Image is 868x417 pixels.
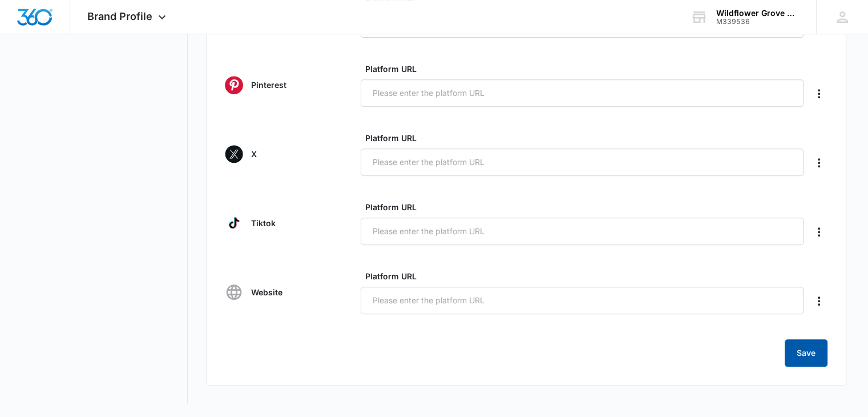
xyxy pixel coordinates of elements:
div: account id [716,18,800,26]
button: Delete [810,223,827,241]
input: Please enter the platform URL [361,218,804,245]
button: Delete [810,154,827,172]
label: Platform URL [365,63,808,75]
label: Platform URL [365,132,808,144]
p: Tiktok [251,217,276,229]
button: Delete [810,85,827,103]
span: Brand Profile [87,10,152,22]
input: Please enter the platform URL [361,287,804,314]
input: Please enter the platform URL [361,149,804,176]
p: Website [251,286,282,298]
label: Platform URL [365,201,808,213]
button: Delete [810,292,827,310]
p: X [251,148,257,160]
label: Platform URL [365,270,808,282]
button: Save [785,339,827,367]
div: account name [716,9,800,18]
input: Please enter the platform URL [361,79,804,107]
p: Pinterest [251,79,286,91]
